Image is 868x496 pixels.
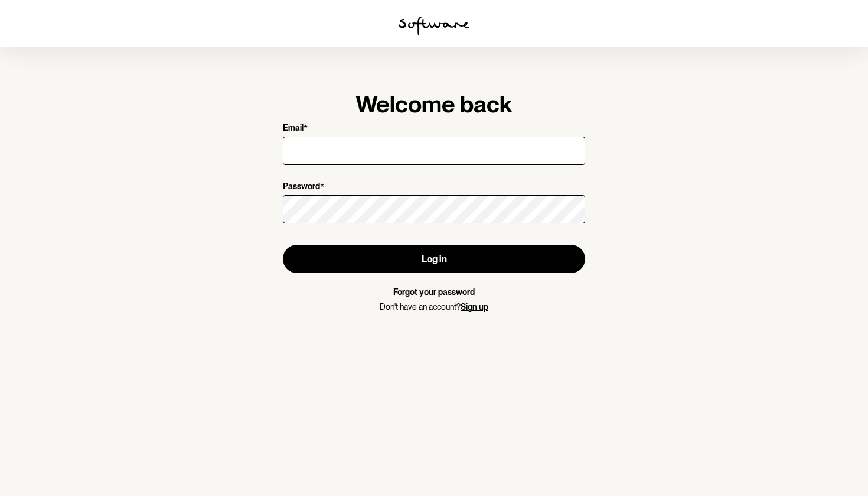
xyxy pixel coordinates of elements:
[283,302,585,312] p: Don't have an account?
[393,287,475,297] a: Forgot your password
[283,245,585,273] button: Log in
[399,17,469,35] img: software logo
[461,302,488,312] a: Sign up
[283,181,320,193] p: Password
[283,123,304,134] p: Email
[283,90,585,118] h1: Welcome back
